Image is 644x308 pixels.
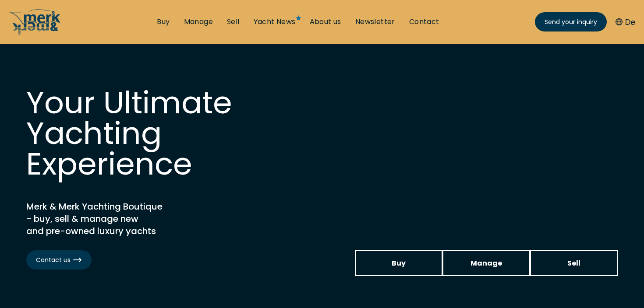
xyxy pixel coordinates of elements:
[26,87,289,179] h1: Your Ultimate Yachting Experience
[409,17,439,27] a: Contact
[567,258,580,269] span: Sell
[355,250,442,276] a: Buy
[157,17,170,27] a: Buy
[392,258,406,269] span: Buy
[530,250,618,276] a: Sell
[355,17,395,27] a: Newsletter
[442,250,530,276] a: Manage
[616,16,635,28] button: De
[26,250,92,269] a: Contact us
[310,17,341,27] a: About us
[471,258,502,269] span: Manage
[227,17,240,27] a: Sell
[184,17,213,27] a: Manage
[26,200,245,237] h2: Merk & Merk Yachting Boutique - buy, sell & manage new and pre-owned luxury yachts
[535,12,607,31] a: Send your inquiry
[254,17,296,27] a: Yacht News
[36,255,82,265] span: Contact us
[545,17,597,27] span: Send your inquiry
